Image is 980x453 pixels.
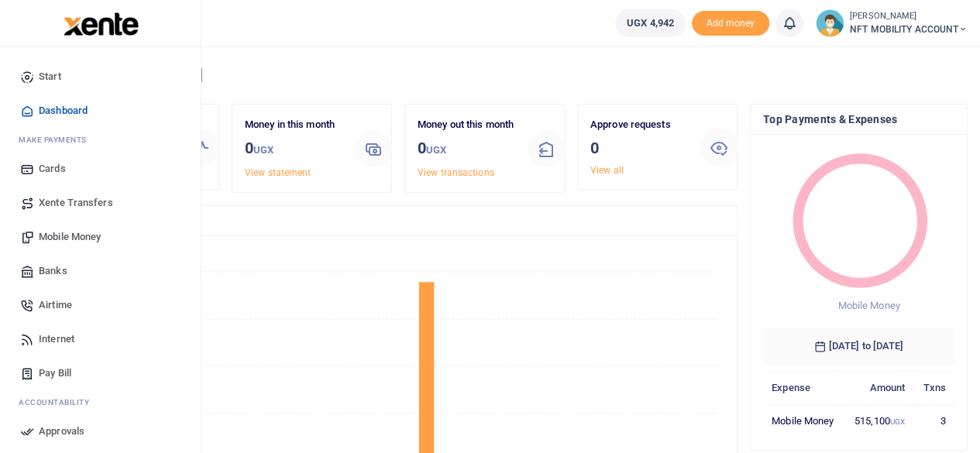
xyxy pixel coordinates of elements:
span: Mobile Money [39,229,101,245]
span: Approvals [39,424,84,439]
p: Money in this month [245,117,342,133]
a: Start [12,60,188,94]
a: Dashboard [12,94,188,128]
h4: Transactions Overview [72,212,724,229]
a: Xente Transfers [12,186,188,220]
span: Xente Transfers [39,195,113,211]
span: Start [39,69,61,84]
span: UGX 4,942 [627,15,674,31]
th: Expense [763,371,844,404]
a: Banks [12,254,188,288]
li: Ac [12,390,188,414]
a: View all [590,165,624,176]
img: profile-user [816,9,844,37]
li: M [12,128,188,152]
li: Wallet ballance [609,9,692,37]
a: logo-small logo-large logo-large [62,17,139,29]
span: Airtime [39,297,72,313]
a: Cards [12,152,188,186]
a: profile-user [PERSON_NAME] NFT MOBILITY ACCOUNT [816,9,968,37]
li: Toup your wallet [692,11,769,36]
a: Mobile Money [12,220,188,254]
a: Pay Bill [12,356,188,390]
small: [PERSON_NAME] [850,10,968,23]
td: Mobile Money [763,404,844,437]
h3: 0 [418,136,515,162]
a: Approvals [12,414,188,448]
span: ake Payments [26,134,87,146]
a: Airtime [12,288,188,322]
a: View transactions [418,167,494,178]
span: Internet [39,331,74,347]
td: 515,100 [844,404,913,437]
a: UGX 4,942 [615,9,686,37]
h3: 0 [590,136,688,160]
h3: 0 [245,136,342,162]
span: Add money [692,11,769,36]
th: Amount [844,371,913,404]
h4: Hello [PERSON_NAME] [59,67,968,84]
th: Txns [913,371,954,404]
small: UGX [253,144,273,156]
span: countability [30,396,89,408]
h4: Top Payments & Expenses [763,111,954,128]
span: Dashboard [39,103,88,118]
small: UGX [426,144,446,156]
h6: [DATE] to [DATE] [763,328,954,365]
a: View statement [245,167,311,178]
td: 3 [913,404,954,437]
a: Add money [692,16,769,28]
img: logo-large [64,12,139,36]
span: Banks [39,263,67,279]
span: Mobile Money [837,300,899,311]
span: Cards [39,161,66,177]
a: Internet [12,322,188,356]
p: Approve requests [590,117,688,133]
span: Pay Bill [39,365,71,381]
small: UGX [890,417,905,426]
span: NFT MOBILITY ACCOUNT [850,22,968,36]
p: Money out this month [418,117,515,133]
